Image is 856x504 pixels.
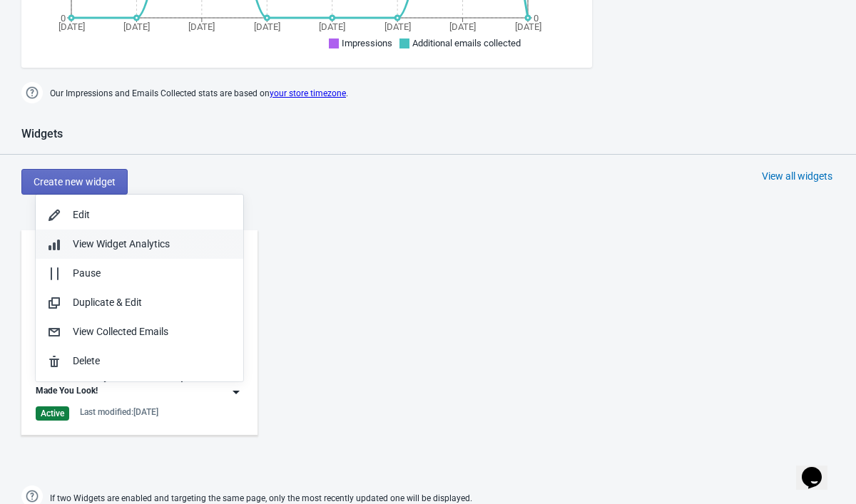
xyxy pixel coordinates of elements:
[36,406,69,421] div: Active
[384,21,411,32] tspan: [DATE]
[123,21,150,32] tspan: [DATE]
[21,82,43,103] img: help.png
[36,385,98,399] div: Made You Look!
[36,317,243,346] button: View Collected Emails
[21,169,128,195] button: Create new widget
[80,406,158,418] div: Last modified: [DATE]
[534,13,539,24] tspan: 0
[254,21,280,32] tspan: [DATE]
[36,230,243,259] button: View Widget Analytics
[229,385,243,399] img: dropdown.png
[319,21,345,32] tspan: [DATE]
[73,295,232,310] div: Duplicate & Edit
[34,176,116,187] span: Create new widget
[36,259,243,288] button: Pause
[188,21,215,32] tspan: [DATE]
[762,169,832,183] div: View all widgets
[50,82,348,106] span: Our Impressions and Emails Collected stats are based on .
[58,21,85,32] tspan: [DATE]
[796,447,842,490] iframe: chat widget
[36,346,243,376] button: Delete
[270,88,346,98] a: your store timezone
[449,21,476,32] tspan: [DATE]
[61,13,66,24] tspan: 0
[73,266,232,281] div: Pause
[36,288,243,317] button: Duplicate & Edit
[73,324,232,339] div: View Collected Emails
[515,21,541,32] tspan: [DATE]
[412,38,521,48] span: Additional emails collected
[73,354,232,369] div: Delete
[342,38,392,48] span: Impressions
[73,238,170,250] span: View Widget Analytics
[73,207,232,222] div: Edit
[36,200,243,230] button: Edit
